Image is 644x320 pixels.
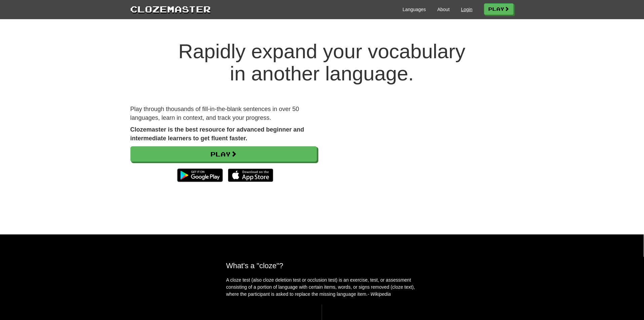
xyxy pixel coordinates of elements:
a: Clozemaster [130,3,211,15]
a: Play [484,3,514,15]
strong: Clozemaster is the best resource for advanced beginner and intermediate learners to get fluent fa... [130,126,304,142]
a: Play [130,146,317,162]
p: Play through thousands of fill-in-the-blank sentences in over 50 languages, learn in context, and... [130,105,317,122]
a: Login [461,6,472,13]
a: Languages [403,6,426,13]
p: A cloze test (also cloze deletion test or occlusion test) is an exercise, test, or assessment con... [226,277,418,298]
h2: What's a "cloze"? [226,261,418,270]
img: Get it on Google Play [174,165,226,185]
a: About [438,6,450,13]
em: - Wikipedia [368,291,391,297]
img: Download_on_the_App_Store_Badge_US-UK_135x40-25178aeef6eb6b83b96f5f2d004eda3bffbb37122de64afbaef7... [228,169,273,182]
